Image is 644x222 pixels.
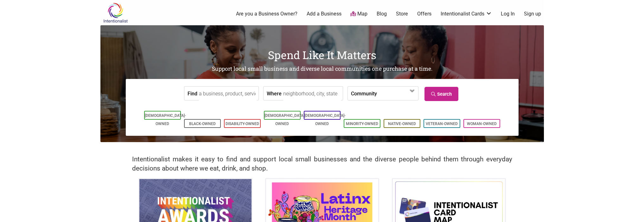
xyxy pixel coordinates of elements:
[346,122,378,126] a: Minority-Owned
[100,3,131,23] img: Intentionalist
[283,87,341,101] input: neighborhood, city, state
[501,10,515,17] a: Log In
[100,65,544,73] h2: Support local small business and diverse local communities one purchase at a time.
[307,10,341,17] a: Add a Business
[396,10,408,17] a: Store
[226,122,259,126] a: Disability-Owned
[424,87,458,101] a: Search
[467,122,497,126] a: Woman-Owned
[100,47,544,63] h1: Spend Like It Matters
[524,10,541,17] a: Sign up
[426,122,458,126] a: Veteran-Owned
[189,122,216,126] a: Black-Owned
[188,87,197,100] label: Find
[304,113,346,126] a: [DEMOGRAPHIC_DATA]-Owned
[388,122,416,126] a: Native-Owned
[417,10,431,17] a: Offers
[199,87,257,101] input: a business, product, service
[265,113,306,126] a: [DEMOGRAPHIC_DATA]-Owned
[267,87,282,100] label: Where
[236,10,297,17] a: Are you a Business Owner?
[351,87,377,100] label: Community
[145,113,186,126] a: [DEMOGRAPHIC_DATA]-Owned
[441,10,492,17] a: Intentionalist Cards
[377,10,387,17] a: Blog
[350,10,367,18] a: Map
[132,155,512,173] h2: Intentionalist makes it easy to find and support local small businesses and the diverse people be...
